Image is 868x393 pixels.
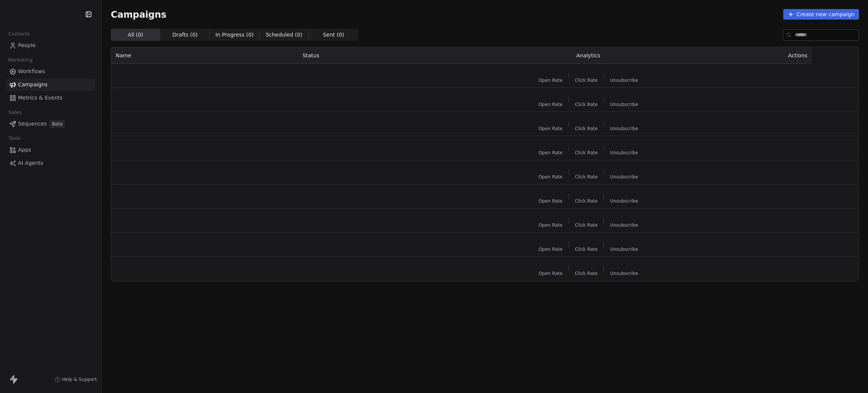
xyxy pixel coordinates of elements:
[468,47,708,64] th: Analytics
[538,77,562,83] span: Open Rate
[783,9,859,20] button: Create new campaign
[575,222,598,228] span: Click Rate
[215,31,254,39] span: In Progress ( 0 )
[610,246,638,252] span: Unsubscribe
[111,47,298,64] th: Name
[538,198,562,204] span: Open Rate
[18,146,31,154] span: Apps
[5,133,24,144] span: Tools
[5,107,25,118] span: Sales
[610,198,638,204] span: Unsubscribe
[610,222,638,228] span: Unsubscribe
[55,376,97,382] a: Help & Support
[538,126,562,132] span: Open Rate
[298,47,468,64] th: Status
[610,77,638,83] span: Unsubscribe
[62,376,97,382] span: Help & Support
[538,270,562,276] span: Open Rate
[610,174,638,180] span: Unsubscribe
[610,126,638,132] span: Unsubscribe
[538,101,562,107] span: Open Rate
[610,101,638,107] span: Unsubscribe
[538,222,562,228] span: Open Rate
[18,94,63,102] span: Metrics & Events
[575,246,598,252] span: Click Rate
[18,159,43,167] span: AI Agents
[538,246,562,252] span: Open Rate
[18,41,36,49] span: People
[610,270,638,276] span: Unsubscribe
[6,39,95,52] a: People
[6,65,95,78] a: Workflows
[575,77,598,83] span: Click Rate
[6,118,95,130] a: SequencesBeta
[266,31,303,39] span: Scheduled ( 0 )
[575,198,598,204] span: Click Rate
[18,68,45,75] span: Workflows
[6,92,95,104] a: Metrics & Events
[6,78,95,91] a: Campaigns
[111,9,167,20] span: Campaigns
[173,31,198,39] span: Drafts ( 0 )
[50,120,65,128] span: Beta
[610,150,638,156] span: Unsubscribe
[575,101,598,107] span: Click Rate
[6,144,95,156] a: Apps
[709,47,812,64] th: Actions
[5,28,33,40] span: Contacts
[575,174,598,180] span: Click Rate
[5,54,36,66] span: Marketing
[6,157,95,169] a: AI Agents
[323,31,344,39] span: Sent ( 0 )
[538,150,562,156] span: Open Rate
[575,270,598,276] span: Click Rate
[538,174,562,180] span: Open Rate
[575,150,598,156] span: Click Rate
[18,120,47,128] span: Sequences
[575,126,598,132] span: Click Rate
[18,81,47,89] span: Campaigns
